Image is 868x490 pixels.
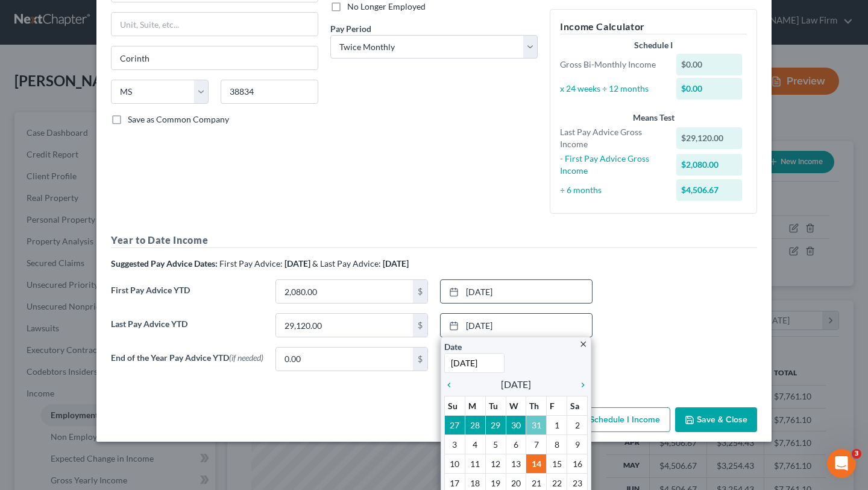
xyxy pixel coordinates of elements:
a: [DATE] [441,280,592,303]
div: $2,080.00 [676,154,743,176]
td: 27 [445,415,465,434]
i: close [579,340,588,349]
td: 8 [547,434,567,454]
div: $0.00 [676,78,743,100]
div: $ [413,314,427,337]
div: $ [413,348,427,371]
div: ÷ 6 months [554,184,670,196]
td: 11 [465,454,485,473]
a: chevron_right [572,377,588,392]
input: 1/1/2013 [444,353,505,373]
h5: Income Calculator [560,19,747,34]
input: Enter zip... [221,80,318,104]
span: No Longer Employed [347,1,426,11]
div: Last Pay Advice Gross Income [554,126,670,150]
a: chevron_left [444,377,460,392]
td: 3 [445,434,465,454]
span: (if needed) [229,352,263,363]
td: 9 [567,434,588,454]
td: 15 [547,454,567,473]
span: [DATE] [501,377,531,392]
div: Gross Bi-Monthly Income [554,59,670,71]
td: 10 [445,454,465,473]
th: Tu [485,396,506,415]
div: Schedule I [560,39,747,51]
td: 2 [567,415,588,434]
div: Means Test [560,112,747,124]
td: 12 [485,454,506,473]
iframe: Intercom live chat [827,449,856,478]
td: 6 [506,434,526,454]
label: Last Pay Advice YTD [105,313,269,347]
input: Unit, Suite, etc... [112,13,318,36]
strong: [DATE] [383,258,409,269]
input: 0.00 [276,348,413,371]
strong: [DATE] [285,258,310,269]
a: close [579,337,588,351]
i: chevron_right [572,380,588,390]
th: F [547,396,567,415]
div: - First Pay Advice Gross Income [554,153,670,177]
span: Save as Common Company [128,114,229,124]
input: Enter city... [112,46,318,69]
div: x 24 weeks ÷ 12 months [554,83,670,95]
div: $0.00 [676,54,743,75]
th: M [465,396,485,415]
input: 0.00 [276,280,413,303]
td: 29 [485,415,506,434]
div: $ [413,280,427,303]
button: Add Schedule I Income [550,407,670,433]
strong: Suggested Pay Advice Dates: [111,258,218,269]
th: Sa [567,396,588,415]
button: Save & Close [675,407,757,433]
a: [DATE] [441,314,592,337]
td: 13 [506,454,526,473]
label: Date [444,340,462,353]
label: First Pay Advice YTD [105,279,269,313]
td: 7 [526,434,547,454]
h5: Year to Date Income [111,233,757,248]
span: & Last Pay Advice: [312,258,381,269]
th: Su [445,396,465,415]
td: 14 [526,454,547,473]
div: $29,120.00 [676,127,743,149]
td: 16 [567,454,588,473]
th: W [506,396,526,415]
td: 31 [526,415,547,434]
td: 4 [465,434,485,454]
td: 1 [547,415,567,434]
i: chevron_left [444,380,460,390]
span: Pay Period [330,24,371,34]
div: $4,506.67 [676,179,743,201]
td: 28 [465,415,485,434]
td: 5 [485,434,506,454]
span: First Pay Advice: [219,258,283,269]
th: Th [526,396,547,415]
label: End of the Year Pay Advice YTD [105,347,269,381]
td: 30 [506,415,526,434]
input: 0.00 [276,314,413,337]
span: 3 [852,449,861,459]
